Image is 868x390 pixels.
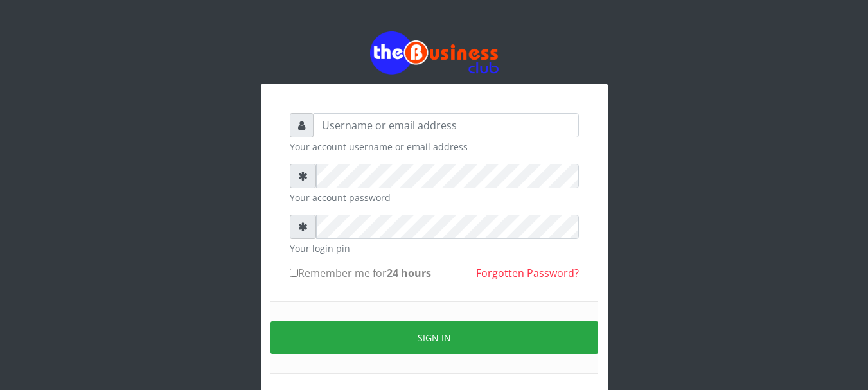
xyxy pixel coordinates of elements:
[290,269,298,277] input: Remember me for24 hours
[270,321,598,354] button: Sign in
[290,242,579,255] small: Your login pin
[314,113,579,137] input: Username or email address
[476,266,579,280] a: Forgotten Password?
[290,265,431,281] label: Remember me for
[290,140,579,154] small: Your account username or email address
[387,266,431,280] b: 24 hours
[290,191,579,204] small: Your account password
